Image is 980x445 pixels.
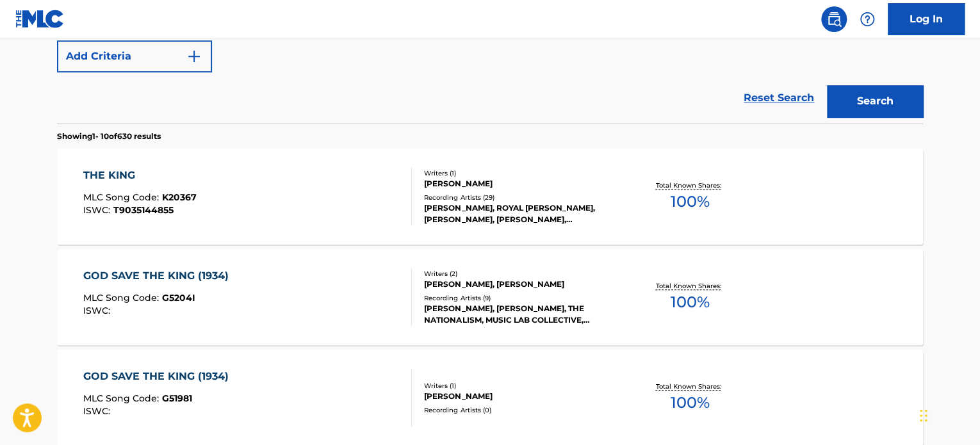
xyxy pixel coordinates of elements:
div: [PERSON_NAME], [PERSON_NAME] [424,279,617,290]
iframe: Chat Widget [916,384,980,445]
span: ISWC : [83,305,113,316]
a: Reset Search [737,84,821,112]
p: Total Known Shares: [655,181,724,190]
span: G51981 [162,392,192,404]
div: THE KING [83,168,197,183]
div: GOD SAVE THE KING (1934) [83,268,235,284]
a: Log In [888,3,965,35]
img: MLC Logo [15,10,65,28]
div: [PERSON_NAME], ROYAL [PERSON_NAME], [PERSON_NAME], [PERSON_NAME], [PERSON_NAME], [PERSON_NAME], [... [424,202,617,225]
div: Writers ( 1 ) [424,381,617,391]
a: GOD SAVE THE KING (1934)MLC Song Code:G5204IISWC:Writers (2)[PERSON_NAME], [PERSON_NAME]Recording... [57,249,923,345]
span: 100 % [670,190,709,213]
span: T9035144855 [113,204,174,216]
div: Help [854,6,880,32]
div: Drag [920,396,927,435]
a: Public Search [821,6,847,32]
span: ISWC : [83,204,113,216]
span: MLC Song Code : [83,191,162,203]
span: K20367 [162,191,197,203]
div: Recording Artists ( 9 ) [424,293,617,303]
div: Writers ( 2 ) [424,269,617,279]
div: Writers ( 1 ) [424,168,617,178]
button: Search [827,85,923,117]
p: Showing 1 - 10 of 630 results [57,131,161,142]
span: G5204I [162,292,195,303]
span: ISWC : [83,405,113,417]
a: THE KINGMLC Song Code:K20367ISWC:T9035144855Writers (1)[PERSON_NAME]Recording Artists (29)[PERSON... [57,149,923,245]
div: [PERSON_NAME] [424,391,617,402]
div: Recording Artists ( 0 ) [424,405,617,415]
img: help [860,12,875,27]
button: Add Criteria [57,40,212,72]
div: [PERSON_NAME] [424,178,617,190]
p: Total Known Shares: [655,382,724,391]
img: 9d2ae6d4665cec9f34b9.svg [186,49,202,64]
span: MLC Song Code : [83,392,162,404]
p: Total Known Shares: [655,281,724,291]
span: 100 % [670,391,709,414]
span: 100 % [670,291,709,314]
span: MLC Song Code : [83,292,162,303]
div: [PERSON_NAME], [PERSON_NAME], THE NATIONALISM, MUSIC LAB COLLECTIVE, [PERSON_NAME] [424,303,617,326]
div: GOD SAVE THE KING (1934) [83,369,235,384]
div: Recording Artists ( 29 ) [424,193,617,202]
img: search [826,12,842,27]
